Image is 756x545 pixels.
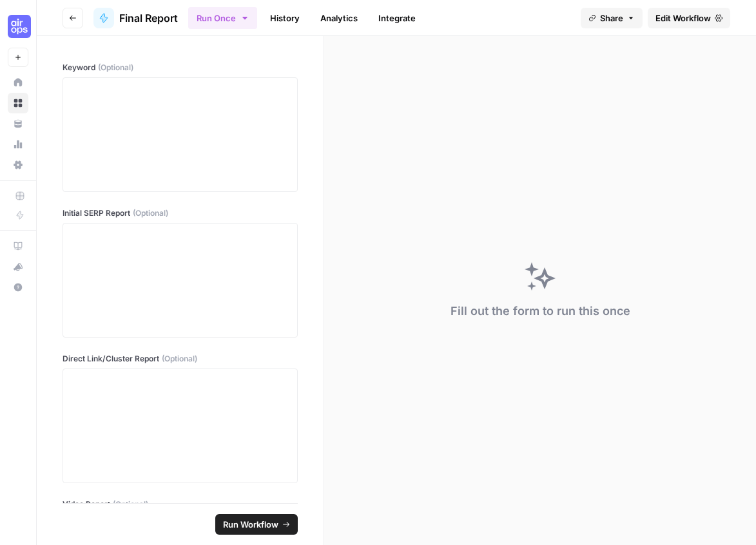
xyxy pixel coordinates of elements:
div: Fill out the form to run this once [451,302,630,320]
a: AirOps Academy [8,236,28,256]
a: Your Data [8,113,28,134]
a: Analytics [313,8,365,28]
span: Final Report [119,10,178,26]
label: Keyword [63,62,298,73]
label: Initial SERP Report [63,207,298,219]
button: Share [581,8,643,28]
button: Run Once [188,7,257,29]
a: Final Report [93,8,178,28]
a: History [262,8,307,28]
span: Edit Workflow [655,12,711,24]
label: Video Report [63,499,298,510]
img: Cohort 4 Logo [8,15,31,38]
span: (Optional) [98,62,133,73]
button: Workspace: Cohort 4 [8,10,28,43]
a: Home [8,72,28,93]
span: (Optional) [162,353,197,365]
div: What's new? [8,257,28,276]
a: Integrate [371,8,423,28]
a: Edit Workflow [648,8,730,28]
a: Browse [8,93,28,113]
button: Help + Support [8,277,28,298]
a: Settings [8,155,28,175]
span: (Optional) [133,207,168,219]
span: Run Workflow [223,518,278,531]
span: (Optional) [113,499,148,510]
label: Direct Link/Cluster Report [63,353,298,365]
button: What's new? [8,256,28,277]
a: Usage [8,134,28,155]
span: Share [600,12,623,24]
button: Run Workflow [215,514,298,535]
